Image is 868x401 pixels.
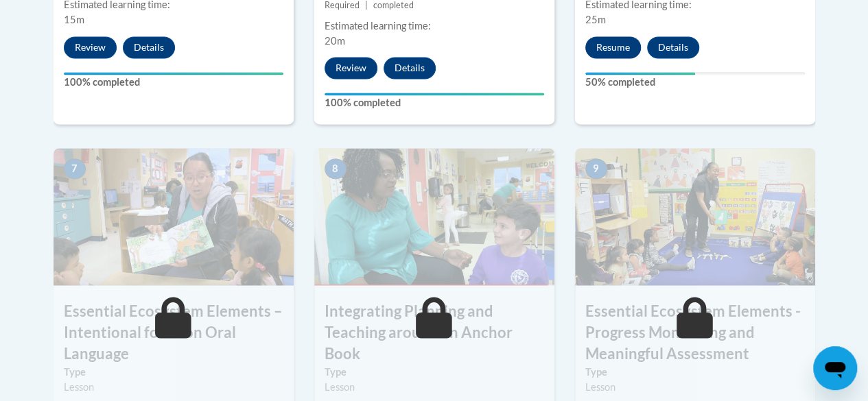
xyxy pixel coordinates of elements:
div: Your progress [64,72,283,75]
img: Course Image [575,148,815,285]
div: Lesson [585,379,805,394]
button: Review [64,36,117,58]
img: Course Image [314,148,554,285]
button: Details [647,36,699,58]
label: Type [585,364,805,379]
span: 8 [325,158,347,179]
img: Course Image [54,148,294,285]
span: 25m [585,14,606,25]
label: 100% completed [325,95,544,110]
button: Review [325,57,377,79]
iframe: Button to launch messaging window [813,346,857,390]
span: 15m [64,14,84,25]
h3: Essential Ecosystem Elements – Intentional focus on Oral Language [54,300,294,363]
div: Your progress [325,93,544,95]
label: 100% completed [64,75,283,90]
div: Your progress [585,72,695,75]
button: Details [123,36,175,58]
button: Details [384,57,436,79]
label: 50% completed [585,75,805,90]
button: Resume [585,36,641,58]
label: Type [64,364,283,379]
div: Lesson [325,379,544,394]
span: 7 [64,158,86,179]
label: Type [325,364,544,379]
div: Estimated learning time: [325,19,544,34]
span: 9 [585,158,607,179]
div: Lesson [64,379,283,394]
h3: Integrating Planning and Teaching around an Anchor Book [314,300,554,363]
h3: Essential Ecosystem Elements - Progress Monitoring and Meaningful Assessment [575,300,815,363]
span: 20m [325,35,345,47]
